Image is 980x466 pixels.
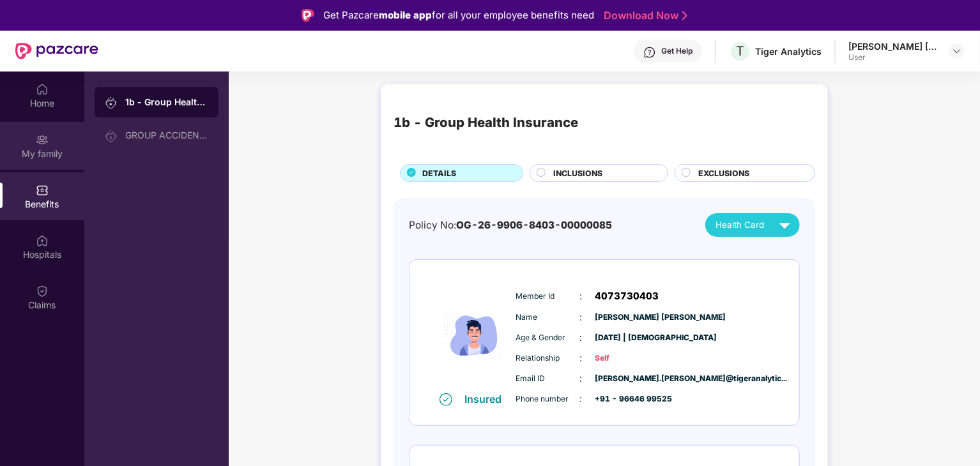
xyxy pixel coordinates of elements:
span: Relationship [516,352,580,365]
div: Insured [465,393,510,405]
span: INCLUSIONS [553,167,602,179]
img: svg+xml;base64,PHN2ZyB3aWR0aD0iMjAiIGhlaWdodD0iMjAiIHZpZXdCb3g9IjAgMCAyMCAyMCIgZmlsbD0ibm9uZSIgeG... [105,130,118,142]
span: Self [595,352,659,365]
img: Stroke [682,9,687,22]
span: [PERSON_NAME] [PERSON_NAME] [595,312,659,324]
div: 1b - Group Health Insurance [125,96,208,109]
img: svg+xml;base64,PHN2ZyB3aWR0aD0iMjAiIGhlaWdodD0iMjAiIHZpZXdCb3g9IjAgMCAyMCAyMCIgZmlsbD0ibm9uZSIgeG... [105,96,118,109]
img: svg+xml;base64,PHN2ZyBpZD0iQmVuZWZpdHMiIHhtbG5zPSJodHRwOi8vd3d3LnczLm9yZy8yMDAwL3N2ZyIgd2lkdGg9Ij... [36,184,49,197]
span: 4073730403 [595,289,659,304]
div: 1b - Group Health Insurance [394,112,578,133]
span: [DATE] | [DEMOGRAPHIC_DATA] [595,332,659,344]
img: Logo [302,9,314,22]
span: : [580,331,583,345]
a: Download Now [604,9,684,22]
div: Policy No: [409,218,612,233]
div: [PERSON_NAME] [PERSON_NAME] [848,40,938,52]
img: icon [436,279,513,392]
span: [PERSON_NAME].[PERSON_NAME]@tigeranalytic... [595,373,659,385]
span: : [580,392,583,406]
strong: mobile app [379,9,432,21]
span: : [580,372,583,386]
img: svg+xml;base64,PHN2ZyBpZD0iSG9zcGl0YWxzIiB4bWxucz0iaHR0cDovL3d3dy53My5vcmcvMjAwMC9zdmciIHdpZHRoPS... [36,234,49,247]
div: Get Pazcare for all your employee benefits need [323,8,594,23]
span: Phone number [516,393,580,405]
div: Get Help [661,46,693,56]
button: Health Card [705,213,800,237]
img: svg+xml;base64,PHN2ZyB3aWR0aD0iMjAiIGhlaWdodD0iMjAiIHZpZXdCb3g9IjAgMCAyMCAyMCIgZmlsbD0ibm9uZSIgeG... [36,133,49,146]
div: User [848,52,938,63]
div: Tiger Analytics [755,45,822,57]
img: svg+xml;base64,PHN2ZyBpZD0iSGVscC0zMngzMiIgeG1sbnM9Imh0dHA6Ly93d3cudzMub3JnLzIwMDAvc3ZnIiB3aWR0aD... [643,46,656,59]
span: Email ID [516,373,580,385]
span: : [580,310,583,324]
img: svg+xml;base64,PHN2ZyB4bWxucz0iaHR0cDovL3d3dy53My5vcmcvMjAwMC9zdmciIHdpZHRoPSIxNiIgaGVpZ2h0PSIxNi... [440,393,452,406]
span: +91 - 96646 99525 [595,393,659,405]
span: : [580,351,583,365]
img: svg+xml;base64,PHN2ZyBpZD0iSG9tZSIgeG1sbnM9Imh0dHA6Ly93d3cudzMub3JnLzIwMDAvc3ZnIiB3aWR0aD0iMjAiIG... [36,83,49,96]
span: Health Card [716,218,764,232]
span: T [736,43,744,59]
div: GROUP ACCIDENTAL INSURANCE [125,130,208,140]
span: Age & Gender [516,332,580,344]
img: svg+xml;base64,PHN2ZyBpZD0iRHJvcGRvd24tMzJ4MzIiIHhtbG5zPSJodHRwOi8vd3d3LnczLm9yZy8yMDAwL3N2ZyIgd2... [952,46,962,56]
img: svg+xml;base64,PHN2ZyB4bWxucz0iaHR0cDovL3d3dy53My5vcmcvMjAwMC9zdmciIHZpZXdCb3g9IjAgMCAyNCAyNCIgd2... [774,214,796,236]
span: OG-26-9906-8403-00000085 [456,219,612,231]
span: : [580,289,583,303]
img: New Pazcare Logo [15,43,98,59]
img: svg+xml;base64,PHN2ZyBpZD0iQ2xhaW0iIHhtbG5zPSJodHRwOi8vd3d3LnczLm9yZy8yMDAwL3N2ZyIgd2lkdGg9IjIwIi... [36,285,49,297]
span: Member Id [516,290,580,303]
span: Name [516,312,580,324]
span: EXCLUSIONS [698,167,749,179]
span: DETAILS [422,167,456,179]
